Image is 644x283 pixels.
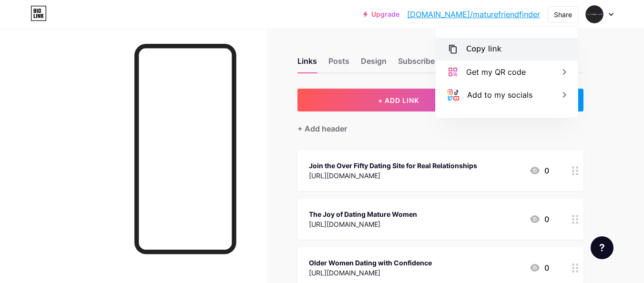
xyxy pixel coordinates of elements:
[398,55,442,72] div: Subscribers
[297,55,317,72] div: Links
[466,43,501,55] div: Copy link
[467,89,532,101] div: Add to my socials
[529,262,549,273] div: 0
[309,258,432,268] div: Older Women Dating with Confidence
[554,10,572,20] div: Share
[309,171,477,181] div: [URL][DOMAIN_NAME]
[309,219,417,229] div: [URL][DOMAIN_NAME]
[297,123,347,134] div: + Add header
[466,66,526,78] div: Get my QR code
[529,213,549,225] div: 0
[585,5,603,23] img: maturefriendfinder
[378,96,419,104] span: + ADD LINK
[309,209,417,219] div: The Joy of Dating Mature Women
[309,268,432,278] div: [URL][DOMAIN_NAME]
[363,10,399,18] a: Upgrade
[309,161,477,171] div: Join the Over Fifty Dating Site for Real Relationships
[529,165,549,176] div: 0
[361,55,387,72] div: Design
[407,9,540,20] a: [DOMAIN_NAME]/maturefriendfinder
[328,55,349,72] div: Posts
[297,89,500,111] button: + ADD LINK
